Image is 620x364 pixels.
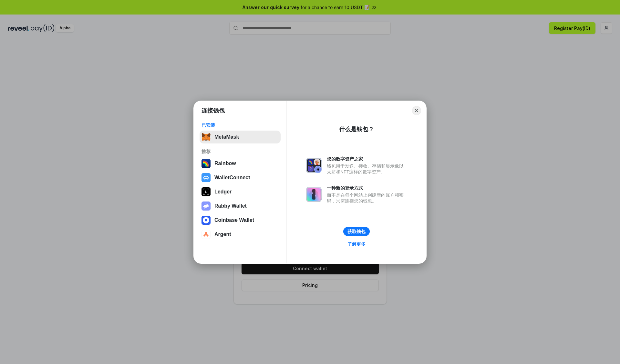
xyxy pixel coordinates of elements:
[214,203,247,209] div: Rabby Wallet
[201,230,211,239] img: svg+xml,%3Csvg%20width%3D%2228%22%20height%3D%2228%22%20viewBox%3D%220%200%2028%2028%22%20fill%3D...
[344,240,369,248] a: 了解更多
[201,133,211,142] img: svg+xml,%3Csvg%20fill%3D%22none%22%20height%3D%2233%22%20viewBox%3D%220%200%2035%2033%22%20width%...
[200,228,281,241] button: Argent
[201,159,211,168] img: svg+xml,%3Csvg%20width%3D%22120%22%20height%3D%22120%22%20viewBox%3D%220%200%20120%20120%22%20fil...
[347,241,366,247] div: 了解更多
[200,185,281,198] button: Ledger
[339,125,374,133] div: 什么是钱包？
[214,175,250,181] div: WalletConnect
[347,229,366,234] div: 获取钱包
[327,156,407,162] div: 您的数字资产之家
[327,163,407,175] div: 钱包用于发送、接收、存储和显示像以太坊和NFT这样的数字资产。
[200,214,281,227] button: Coinbase Wallet
[201,202,211,211] img: svg+xml,%3Csvg%20xmlns%3D%22http%3A%2F%2Fwww.w3.org%2F2000%2Fsvg%22%20fill%3D%22none%22%20viewBox...
[214,161,236,166] div: Rainbow
[200,200,281,212] button: Rabby Wallet
[200,157,281,170] button: Rainbow
[327,185,407,191] div: 一种新的登录方式
[343,227,370,236] button: 获取钱包
[306,158,322,173] img: svg+xml,%3Csvg%20xmlns%3D%22http%3A%2F%2Fwww.w3.org%2F2000%2Fsvg%22%20fill%3D%22none%22%20viewBox...
[200,131,281,143] button: MetaMask
[201,107,225,114] h1: 连接钱包
[200,171,281,184] button: WalletConnect
[214,231,231,237] div: Argent
[412,106,421,115] button: Close
[201,122,279,128] div: 已安装
[201,216,211,225] img: svg+xml,%3Csvg%20width%3D%2228%22%20height%3D%2228%22%20viewBox%3D%220%200%2028%2028%22%20fill%3D...
[214,189,232,195] div: Ledger
[201,187,211,196] img: svg+xml,%3Csvg%20xmlns%3D%22http%3A%2F%2Fwww.w3.org%2F2000%2Fsvg%22%20width%3D%2228%22%20height%3...
[201,149,279,154] div: 推荐
[306,187,322,202] img: svg+xml,%3Csvg%20xmlns%3D%22http%3A%2F%2Fwww.w3.org%2F2000%2Fsvg%22%20fill%3D%22none%22%20viewBox...
[214,217,254,223] div: Coinbase Wallet
[201,173,211,182] img: svg+xml,%3Csvg%20width%3D%2228%22%20height%3D%2228%22%20viewBox%3D%220%200%2028%2028%22%20fill%3D...
[214,134,239,140] div: MetaMask
[327,192,407,204] div: 而不是在每个网站上创建新的账户和密码，只需连接您的钱包。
